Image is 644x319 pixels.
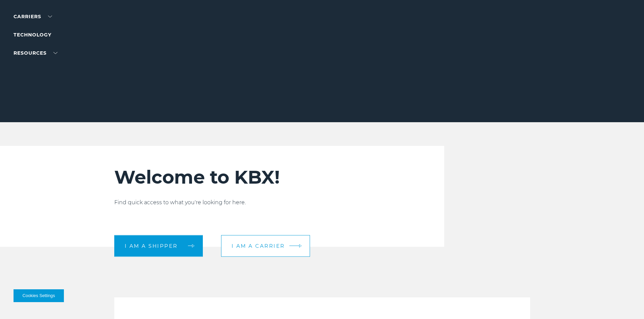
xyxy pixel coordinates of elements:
[14,32,51,38] a: Technology
[114,166,404,188] h2: Welcome to KBX!
[14,289,64,302] button: Cookies Settings
[610,287,644,319] iframe: Chat Widget
[299,244,302,248] img: arrow
[14,50,57,56] a: RESOURCES
[114,235,203,257] a: I am a shipper arrow arrow
[232,243,285,248] span: I am a carrier
[125,243,178,248] span: I am a shipper
[221,235,310,257] a: I am a carrier arrow arrow
[14,14,52,20] a: Carriers
[114,198,404,207] p: Find quick access to what you're looking for here.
